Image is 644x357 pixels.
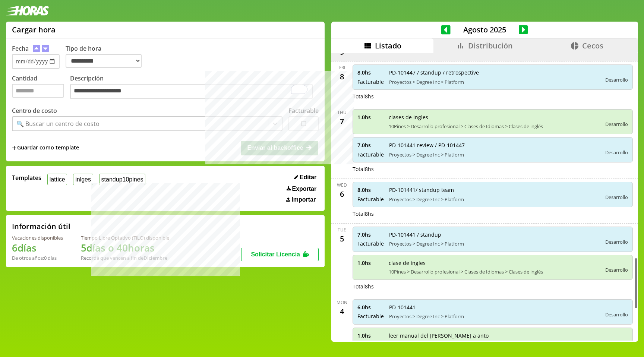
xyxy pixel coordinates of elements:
[605,311,628,318] span: Desarrollo
[357,69,384,76] span: 8.0 hs
[47,174,67,185] button: lattice
[605,121,628,127] span: Desarrollo
[389,332,597,339] span: leer manual del [PERSON_NAME] a anto
[12,144,79,152] span: +Guardar como template
[375,41,401,51] span: Listado
[12,74,70,101] label: Cantidad
[389,268,597,275] span: 10Pines > Desarrollo profesional > Clases de Idiomas > Clases de inglés
[389,304,597,311] span: PD-101441
[336,233,348,245] div: 5
[336,188,348,200] div: 6
[336,306,348,317] div: 4
[605,194,628,200] span: Desarrollo
[389,142,597,149] span: PD-101441 review / PD-101447
[389,313,597,320] span: Proyectos > Degree Inc > Platform
[337,182,347,188] div: Wed
[241,248,319,261] button: Solicitar Licencia
[353,93,633,100] div: Total 8 hs
[389,231,597,238] span: PD-101441 / standup
[357,196,384,203] span: Facturable
[468,41,513,51] span: Distribución
[357,142,384,149] span: 7.0 hs
[605,76,628,83] span: Desarrollo
[336,71,348,83] div: 8
[605,339,628,346] span: Desarrollo
[16,120,100,128] div: 🔍 Buscar un centro de costo
[143,255,167,261] b: Diciembre
[12,25,56,35] h1: Cargar hora
[81,255,169,261] div: Recordá que vencen a fin de
[451,25,519,35] span: Agosto 2025
[582,41,603,51] span: Cecos
[353,283,633,290] div: Total 8 hs
[389,240,597,247] span: Proyectos > Degree Inc > Platform
[12,44,29,53] label: Fecha
[70,74,319,101] label: Descripción
[337,299,347,306] div: Mon
[292,186,316,192] span: Exportar
[389,69,597,76] span: PD-101447 / standup / retrospective
[389,114,597,121] span: clases de ingles
[357,231,384,238] span: 7.0 hs
[66,54,142,68] select: Tipo de hora
[12,234,63,241] div: Vacaciones disponibles
[353,165,633,173] div: Total 8 hs
[12,84,64,98] input: Cantidad
[12,144,16,152] span: +
[357,304,384,311] span: 6.0 hs
[605,149,628,156] span: Desarrollo
[357,332,383,339] span: 1.0 hs
[357,114,383,121] span: 1.0 hs
[12,174,41,182] span: Templates
[389,196,597,203] span: Proyectos > Degree Inc > Platform
[12,255,63,261] div: De otros años: 0 días
[291,196,316,203] span: Importar
[12,221,70,231] h2: Información útil
[99,174,146,185] button: standup10pines
[605,238,628,245] span: Desarrollo
[339,64,345,71] div: Fri
[357,313,384,320] span: Facturable
[6,6,49,16] img: logotipo
[251,251,300,258] span: Solicitar Licencia
[288,107,319,115] label: Facturable
[337,109,347,116] div: Thu
[389,259,597,266] span: clase de ingles
[336,116,348,127] div: 7
[605,266,628,273] span: Desarrollo
[66,44,148,69] label: Tipo de hora
[284,185,319,193] button: Exportar
[300,174,316,181] span: Editar
[292,174,319,181] button: Editar
[389,151,597,158] span: Proyectos > Degree Inc > Platform
[338,227,346,233] div: Tue
[389,186,597,193] span: PD-101441/ standup team
[81,241,169,255] h1: 5 días o 40 horas
[81,234,169,241] div: Tiempo Libre Optativo (TiLO) disponible
[357,78,384,85] span: Facturable
[389,79,597,85] span: Proyectos > Degree Inc > Platform
[331,53,638,341] div: scrollable content
[357,186,384,193] span: 8.0 hs
[357,240,384,247] span: Facturable
[12,107,57,115] label: Centro de costo
[353,210,633,217] div: Total 8 hs
[357,151,384,158] span: Facturable
[389,123,597,130] span: 10Pines > Desarrollo profesional > Clases de Idiomas > Clases de inglés
[73,174,93,185] button: inlges
[70,84,313,99] textarea: To enrich screen reader interactions, please activate Accessibility in Grammarly extension settings
[357,259,383,266] span: 1.0 hs
[12,241,63,255] h1: 6 días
